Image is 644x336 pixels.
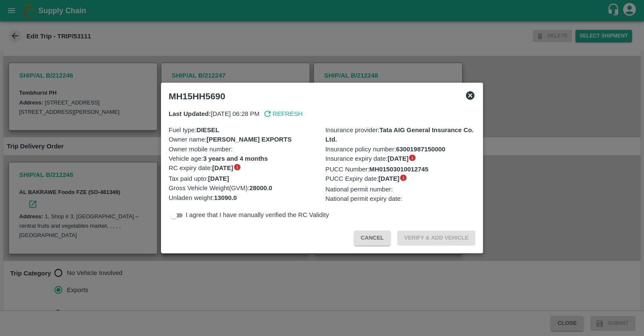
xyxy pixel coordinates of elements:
[396,146,446,153] b: 63001987150000
[325,185,475,194] p: National permit number :
[203,155,268,162] b: 3 years and 4 months
[325,127,474,143] b: Tata AIG General Insurance Co. Ltd.
[169,145,319,154] p: Owner mobile number :
[169,135,319,144] p: Owner name :
[354,231,391,246] button: Cancel
[263,109,302,119] button: Refresh
[325,154,408,163] span: Insurance expiry date :
[169,183,319,193] p: Gross Vehicle Weight(GVM) :
[388,155,408,162] b: [DATE]
[249,185,272,191] b: 28000.0
[273,109,303,119] p: Refresh
[325,165,475,174] p: PUCC Number :
[169,193,319,203] p: Unladen weight :
[208,175,229,182] b: [DATE]
[207,136,292,143] b: [PERSON_NAME] EXPORTS
[325,194,402,203] span: National permit expiry date :
[212,165,233,171] b: [DATE]
[186,210,329,220] p: I agree that I have manually verified the RC Validity
[169,163,233,173] span: RC expiry date :
[369,166,428,173] b: MH01503010012745
[379,175,400,182] b: [DATE]
[325,145,475,154] p: Insurance policy number :
[169,109,259,119] p: [DATE] 06:28 PM
[325,125,475,145] p: Insurance provider :
[214,194,237,201] b: 13090.0
[169,91,225,101] b: MH15HH5690
[169,110,211,117] b: Last Updated:
[325,174,400,183] span: PUCC Expiry date :
[169,125,319,135] p: Fuel type :
[196,127,219,133] b: DIESEL
[169,174,319,183] p: Tax paid upto :
[169,154,319,163] p: Vehicle age :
